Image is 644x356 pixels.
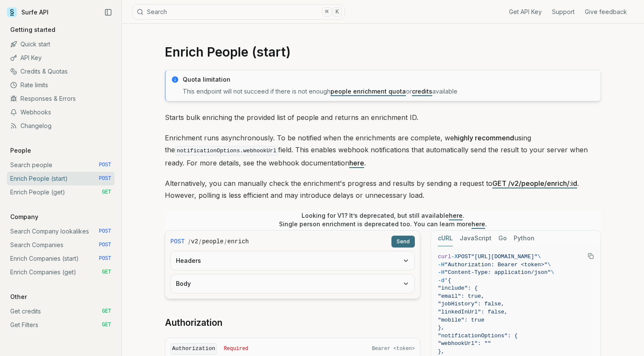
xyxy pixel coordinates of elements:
[7,213,42,221] p: Company
[449,212,463,219] a: here
[509,8,542,16] a: Get API Key
[227,237,249,246] code: enrich
[199,237,201,246] span: /
[7,37,115,51] a: Quick start
[438,269,445,276] span: -H
[514,231,535,246] button: Python
[165,177,601,201] p: Alternatively, you can manually check the enrichment's progress and results by sending a request ...
[547,262,551,268] span: \
[99,175,111,182] span: POST
[7,265,115,279] a: Enrich Companies (get) GET
[460,231,492,246] button: JavaScript
[372,345,415,352] span: Bearer <token>
[7,158,115,172] a: Search people POST
[454,134,514,142] strong: highly recommend
[183,87,595,96] p: This endpoint will not succeed if there is not enough or available
[471,220,485,228] a: here
[412,88,432,95] a: credits
[7,172,115,185] a: Enrich People (start) POST
[7,318,115,332] a: Get Filters GET
[170,237,185,246] span: POST
[99,162,111,168] span: POST
[165,44,601,60] h1: Enrich People (start)
[7,252,115,265] a: Enrich Companies (start) POST
[102,6,115,19] button: Collapse Sidebar
[7,185,115,199] a: Enrich People (get) GET
[7,146,34,155] p: People
[552,8,575,16] a: Support
[7,65,115,78] a: Credits & Quotas
[438,285,478,291] span: "include": {
[224,345,248,352] span: Required
[7,119,115,133] a: Changelog
[438,262,445,268] span: -H
[171,274,414,293] button: Body
[7,238,115,252] a: Search Companies POST
[7,225,115,238] a: Search Company lookalikes POST
[498,231,507,246] button: Go
[183,75,595,84] p: Quota limitation
[99,242,111,248] span: POST
[170,343,217,355] code: Authorization
[132,4,345,20] button: Search⌘K
[333,7,342,17] kbd: K
[538,253,541,260] span: \
[99,255,111,262] span: POST
[279,211,487,228] p: Looking for V1? It’s deprecated, but still available . Single person enrichment is deprecated too...
[438,309,508,315] span: "linkedInUrl": false,
[191,237,198,246] code: v2
[175,146,278,156] code: notificationOptions.webhookUrl
[7,293,30,301] p: Other
[7,305,115,318] a: Get credits GET
[171,251,414,270] button: Headers
[438,348,445,355] span: },
[438,231,453,246] button: cURL
[7,78,115,92] a: Rate limits
[165,317,222,329] a: Authorization
[492,179,577,188] a: GET /v2/people/enrich/:id
[7,92,115,105] a: Responses & Errors
[102,322,111,328] span: GET
[438,301,504,307] span: "jobHistory": false,
[99,228,111,235] span: POST
[322,7,331,17] kbd: ⌘
[102,269,111,276] span: GET
[445,269,551,276] span: "Content-Type: application/json"
[445,262,548,268] span: "Authorization: Bearer <token>"
[551,269,554,276] span: \
[102,308,111,315] span: GET
[391,236,415,248] button: Send
[438,253,451,260] span: curl
[7,26,59,34] p: Getting started
[331,88,406,95] a: people enrichment quota
[471,253,538,260] span: "[URL][DOMAIN_NAME]"
[165,132,601,169] p: Enrichment runs asynchronously. To be notified when the enrichments are complete, we using the fi...
[438,317,484,323] span: "mobile": true
[188,237,190,246] span: /
[7,6,49,19] a: Surfe API
[349,159,364,167] a: here
[438,293,484,299] span: "email": true,
[438,340,491,347] span: "webhookUrl": ""
[585,8,627,16] a: Give feedback
[165,111,601,123] p: Starts bulk enriching the provided list of people and returns an enrichment ID.
[438,333,517,339] span: "notificationOptions": {
[445,277,451,284] span: '{
[7,51,115,65] a: API Key
[224,237,227,246] span: /
[458,253,471,260] span: POST
[438,325,445,331] span: },
[451,253,458,260] span: -X
[202,237,223,246] code: people
[102,189,111,196] span: GET
[584,250,597,262] button: Copy Text
[7,105,115,119] a: Webhooks
[438,277,445,284] span: -d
